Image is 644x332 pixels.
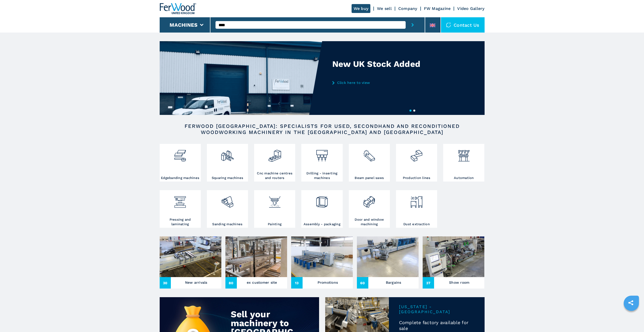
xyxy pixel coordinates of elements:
[160,277,171,289] span: 30
[457,145,471,162] img: automazione.png
[173,191,187,209] img: pressa-strettoia.png
[357,236,419,277] img: Bargains
[403,222,430,227] h3: Dust extraction
[357,236,419,289] a: Bargains60Bargains
[350,217,389,227] h3: Door and window machining
[352,4,371,13] a: We buy
[396,144,437,182] a: Production lines
[423,277,434,289] span: 37
[173,145,187,162] img: bordatrici_1.png
[355,176,384,180] h3: Beam panel saws
[221,145,234,162] img: squadratrici_2.png
[255,171,294,180] h3: Cnc machine centres and routers
[386,279,401,286] h3: Bargains
[221,191,234,209] img: levigatrici_2.png
[301,190,342,228] a: Assembly - packaging
[443,144,484,182] a: Automation
[318,279,338,286] h3: Promotions
[377,6,392,11] a: We sell
[413,110,415,112] button: 2
[212,222,242,227] h3: Sanding machines
[268,222,282,227] h3: Painting
[304,222,340,227] h3: Assembly - packaging
[207,190,248,228] a: Sanding machines
[357,277,368,289] span: 60
[254,190,295,228] a: Painting
[291,236,353,277] img: Promotions
[185,279,207,286] h3: New arrivals
[225,236,287,277] img: ex customer site
[622,309,640,328] iframe: Chat
[160,236,221,289] a: New arrivals30New arrivals
[454,176,474,180] h3: Automation
[160,3,196,14] img: Ferwood
[303,171,341,180] h3: Drilling - inserting machines
[160,41,322,115] img: New UK Stock Added
[349,190,390,228] a: Door and window machining
[441,17,485,33] div: Contact us
[624,296,637,309] a: sharethis
[406,17,420,33] button: submit-button
[212,176,243,180] h3: Squaring machines
[268,191,282,209] img: verniciatura_1.png
[301,144,342,182] a: Drilling - inserting machines
[291,277,303,289] span: 13
[160,144,201,182] a: Edgebanding machines
[449,279,469,286] h3: Show room
[410,145,423,162] img: linee_di_produzione_2.png
[315,191,329,209] img: montaggio_imballaggio_2.png
[161,217,200,227] h3: Pressing and laminating
[409,110,411,112] button: 1
[225,277,237,289] span: 80
[254,144,295,182] a: Cnc machine centres and routers
[225,236,287,289] a: ex customer site80ex customer site
[423,236,484,277] img: Show room
[423,236,484,289] a: Show room37Show room
[268,145,282,162] img: centro_di_lavoro_cnc_2.png
[315,145,329,162] img: foratrici_inseritrici_2.png
[247,279,277,286] h3: ex customer site
[170,22,197,28] button: Machines
[160,236,221,277] img: New arrivals
[362,191,376,209] img: lavorazione_porte_finestre_2.png
[176,123,468,135] h2: FERWOOD [GEOGRAPHIC_DATA]: SPECIALISTS FOR USED, SECONDHAND AND RECONDITIONED WOODWORKING MACHINE...
[424,6,451,11] a: FW Magazine
[398,6,417,11] a: Company
[349,144,390,182] a: Beam panel saws
[362,145,376,162] img: sezionatrici_2.png
[332,81,432,85] a: Click here to view
[160,190,201,228] a: Pressing and laminating
[403,176,431,180] h3: Production lines
[291,236,353,289] a: Promotions13Promotions
[410,191,423,209] img: aspirazione_1.png
[161,176,199,180] h3: Edgebanding machines
[396,190,437,228] a: Dust extraction
[207,144,248,182] a: Squaring machines
[446,22,451,27] img: Contact us
[457,6,484,11] a: Video Gallery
